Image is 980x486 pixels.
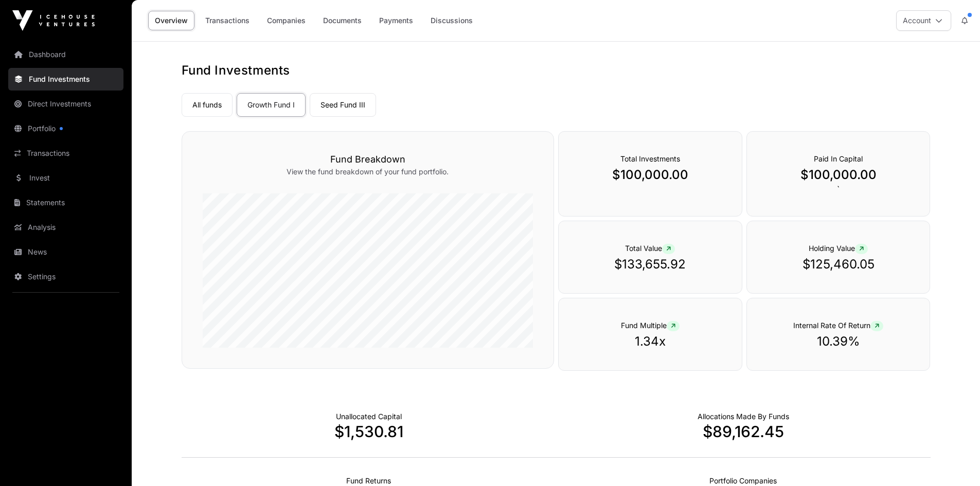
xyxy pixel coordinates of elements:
[793,321,883,330] span: Internal Rate Of Return
[8,142,123,165] a: Transactions
[621,321,680,330] span: Fund Multiple
[8,117,123,140] a: Portfolio
[424,11,479,30] a: Discussions
[148,11,194,30] a: Overview
[8,43,123,66] a: Dashboard
[746,131,931,217] div: `
[346,476,391,486] p: Realised Returns from Funds
[12,10,95,31] img: Icehouse Ventures Logo
[579,333,721,350] p: 1.34x
[556,422,931,441] p: $89,162.45
[709,476,777,486] p: Number of Companies Deployed Into
[203,152,533,167] h3: Fund Breakdown
[336,411,402,422] p: Cash not yet allocated
[182,422,556,441] p: $1,530.81
[316,11,368,30] a: Documents
[8,191,123,214] a: Statements
[814,154,863,163] span: Paid In Capital
[260,11,312,30] a: Companies
[929,437,980,486] iframe: Chat Widget
[579,256,721,273] p: $133,655.92
[896,10,951,31] button: Account
[372,11,420,30] a: Payments
[768,167,910,183] p: $100,000.00
[809,244,868,253] span: Holding Value
[8,241,123,263] a: News
[237,93,306,117] a: Growth Fund I
[625,244,675,253] span: Total Value
[698,411,789,422] p: Capital Deployed Into Companies
[8,265,123,288] a: Settings
[182,93,233,117] a: All funds
[8,167,123,189] a: Invest
[8,68,123,91] a: Fund Investments
[182,62,931,79] h1: Fund Investments
[8,216,123,239] a: Analysis
[768,333,910,350] p: 10.39%
[8,93,123,115] a: Direct Investments
[620,154,680,163] span: Total Investments
[203,167,533,177] p: View the fund breakdown of your fund portfolio.
[310,93,376,117] a: Seed Fund III
[199,11,256,30] a: Transactions
[768,256,910,273] p: $125,460.05
[579,167,721,183] p: $100,000.00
